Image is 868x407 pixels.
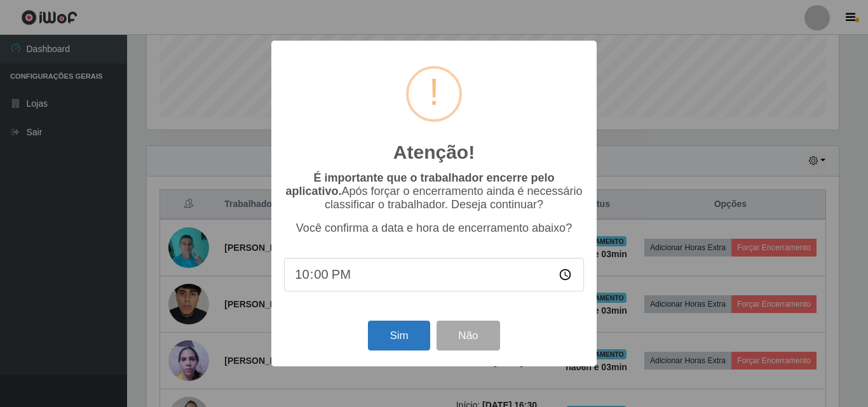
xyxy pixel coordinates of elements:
[284,222,584,235] p: Você confirma a data e hora de encerramento abaixo?
[284,171,584,211] p: Após forçar o encerramento ainda é necessário classificar o trabalhador. Deseja continuar?
[285,171,554,197] b: É importante que o trabalhador encerre pelo aplicativo.
[368,321,430,350] button: Sim
[437,321,499,350] button: Não
[393,141,475,164] h2: Atenção!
